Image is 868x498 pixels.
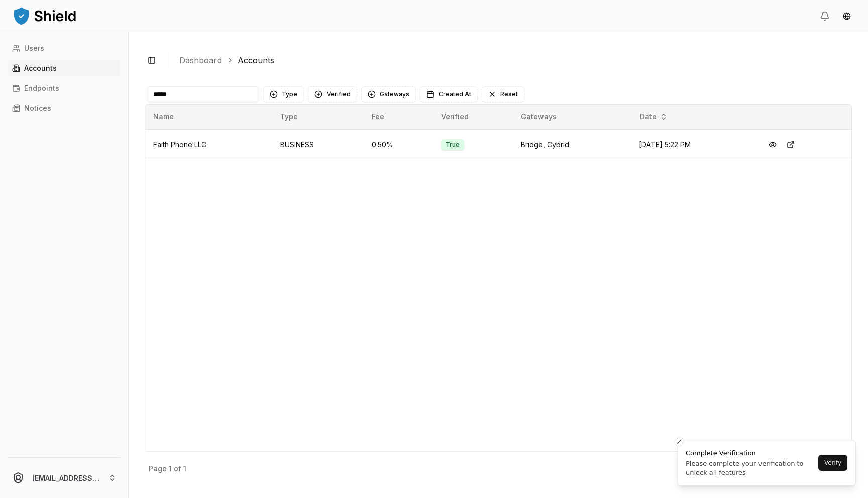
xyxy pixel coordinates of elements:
[636,109,672,125] button: Date
[179,54,222,66] a: Dashboard
[8,60,120,76] a: Accounts
[169,465,172,472] p: 1
[24,45,44,52] p: Users
[24,65,57,72] p: Accounts
[238,54,274,66] a: Accounts
[364,105,433,129] th: Fee
[8,80,120,96] a: Endpoints
[420,86,478,102] button: Created At
[433,105,513,129] th: Verified
[179,54,844,66] nav: breadcrumb
[308,86,357,102] button: Verified
[372,140,393,149] span: 0.50 %
[513,105,631,129] th: Gateways
[174,465,181,472] p: of
[686,448,815,458] div: Complete Verification
[149,465,167,472] p: Page
[639,140,691,149] span: [DATE] 5:22 PM
[32,473,100,483] p: [EMAIL_ADDRESS][DOMAIN_NAME]
[24,85,59,92] p: Endpoints
[183,465,186,472] p: 1
[361,86,416,102] button: Gateways
[272,129,364,160] td: BUSINESS
[145,105,272,129] th: Name
[439,90,471,98] span: Created At
[674,437,684,447] button: Close toast
[24,105,51,112] p: Notices
[8,100,120,116] a: Notices
[818,455,847,471] button: Verify
[4,462,124,494] button: [EMAIL_ADDRESS][DOMAIN_NAME]
[482,86,524,102] button: Reset filters
[521,140,569,149] span: Bridge, Cybrid
[8,40,120,56] a: Users
[12,6,77,26] img: ShieldPay Logo
[153,140,206,149] span: Faith Phone LLC
[272,105,364,129] th: Type
[686,459,815,477] div: Please complete your verification to unlock all features
[263,86,304,102] button: Type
